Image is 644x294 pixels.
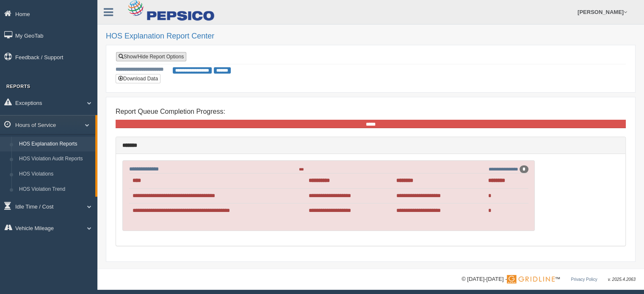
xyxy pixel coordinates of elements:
[15,182,95,197] a: HOS Violation Trend
[507,275,555,283] img: Gridline
[116,52,186,61] a: Show/Hide Report Options
[106,32,636,41] h2: HOS Explanation Report Center
[15,151,95,167] a: HOS Violation Audit Reports
[116,74,160,83] button: Download Data
[15,137,95,152] a: HOS Explanation Reports
[15,167,95,182] a: HOS Violations
[571,277,597,282] a: Privacy Policy
[116,108,626,115] h4: Report Queue Completion Progress:
[608,277,636,282] span: v. 2025.4.2063
[462,275,636,284] div: © [DATE]-[DATE] - ™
